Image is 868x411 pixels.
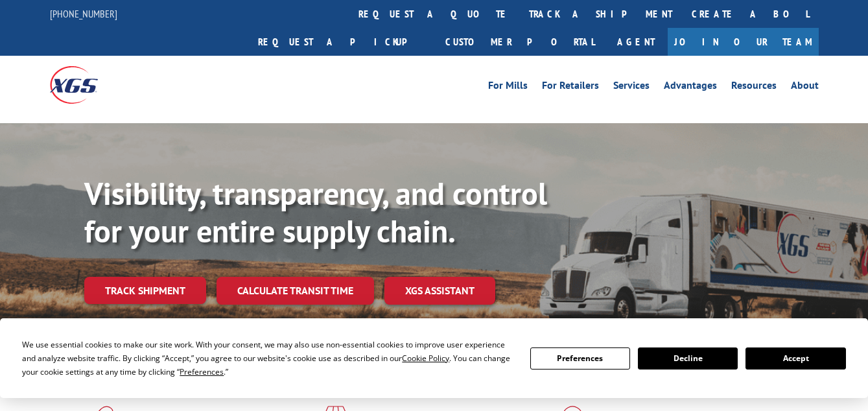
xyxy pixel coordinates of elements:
[664,80,717,95] a: Advantages
[488,80,528,95] a: For Mills
[530,347,630,370] button: Preferences
[731,80,777,95] a: Resources
[180,366,224,377] span: Preferences
[84,173,547,251] b: Visibility, transparency, and control for your entire supply chain.
[542,80,599,95] a: For Retailers
[402,353,449,364] span: Cookie Policy
[745,347,845,370] button: Accept
[604,28,668,56] a: Agent
[50,7,117,20] a: [PHONE_NUMBER]
[248,28,436,56] a: Request a pickup
[436,28,604,56] a: Customer Portal
[384,277,495,305] a: XGS ASSISTANT
[22,338,514,379] div: We use essential cookies to make our site work. With your consent, we may also use non-essential ...
[668,28,819,56] a: Join Our Team
[84,277,206,304] a: Track shipment
[791,80,819,95] a: About
[638,347,738,370] button: Decline
[613,80,650,95] a: Services
[217,277,374,305] a: Calculate transit time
